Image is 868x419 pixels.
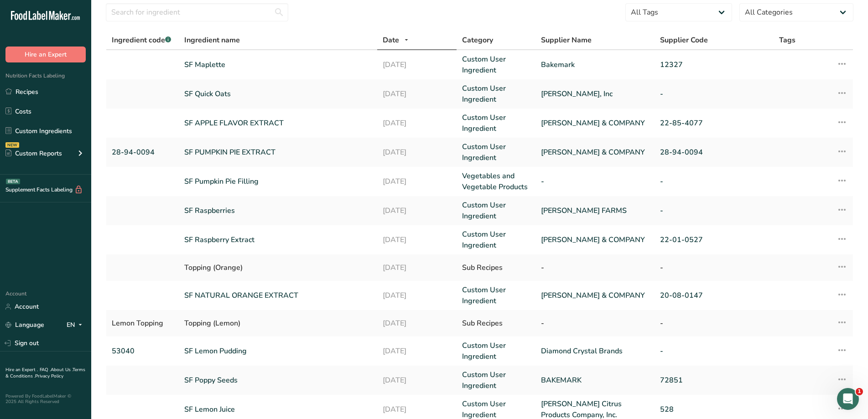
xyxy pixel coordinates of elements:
a: FAQ . [40,367,51,373]
a: Custom User Ingredient [462,83,530,105]
div: Custom Reports [5,149,62,158]
a: 20-08-0147 [660,290,768,301]
span: Messages from the team will be shown here [21,171,162,181]
a: [DATE] [383,118,451,129]
a: [DATE] [383,59,451,70]
a: 28-94-0094 [112,147,173,158]
a: [DATE] [383,176,451,187]
div: Powered By FoodLabelMaker © 2025 All Rights Reserved [5,393,86,404]
a: 528 [660,404,768,415]
a: Terms & Conditions . [5,367,85,379]
a: [PERSON_NAME] & COMPANY [541,234,649,245]
h1: Messages [68,4,117,20]
div: - [660,318,768,329]
div: Sub Recipes [462,262,530,273]
a: [PERSON_NAME] FARMS [541,205,649,216]
button: News [137,285,182,321]
span: Category [462,35,493,46]
div: Topping (Orange) [184,262,372,273]
a: SF Lemon Pudding [184,346,372,357]
div: NEW [5,142,19,148]
a: SF APPLE FLAVOR EXTRACT [184,118,372,129]
a: 12327 [660,59,768,70]
a: Custom User Ingredient [462,54,530,76]
a: Custom User Ingredient [462,340,530,362]
a: [PERSON_NAME] & COMPANY [541,147,649,158]
div: Close [160,4,177,20]
input: Search for ingredient [106,3,288,21]
div: BETA [6,179,20,184]
a: [DATE] [383,290,451,301]
a: SF Raspberry Extract [184,234,372,245]
a: [DATE] [383,234,451,245]
div: Topping (Lemon) [184,318,372,329]
span: News [151,307,168,314]
a: SF Maplette [184,59,372,70]
a: [DATE] [383,147,451,158]
a: [DATE] [383,88,451,99]
button: Hire an Expert [5,47,86,62]
span: Date [383,35,399,46]
span: Home [13,307,32,314]
a: 72851 [660,375,768,386]
a: SF Pumpkin Pie Filling [184,176,372,187]
a: 22-85-4077 [660,118,768,129]
span: Supplier Code [660,35,708,46]
button: Messages [46,285,91,321]
h2: No messages [61,151,122,162]
span: Help [107,307,121,314]
a: Custom User Ingredient [462,112,530,134]
a: [DATE] [383,404,451,415]
span: Messages [51,307,86,314]
a: - [660,88,768,99]
a: SF NATURAL ORANGE EXTRACT [184,290,372,301]
a: Diamond Crystal Brands [541,346,649,357]
div: Sub Recipes [462,318,530,329]
a: 22-01-0527 [660,234,768,245]
a: Bakemark [541,59,649,70]
a: - [541,176,649,187]
a: About Us . [51,367,73,373]
span: 1 [856,388,863,395]
a: [PERSON_NAME], Inc [541,88,649,99]
div: [DATE] [383,262,451,273]
span: Ingredient code [112,35,171,45]
a: [PERSON_NAME] & COMPANY [541,290,649,301]
span: Supplier Name [541,35,592,46]
div: [DATE] [383,318,451,329]
a: Hire an Expert . [5,367,38,373]
a: - [660,205,768,216]
a: Language [5,317,44,333]
iframe: Intercom live chat [837,388,859,410]
a: SF PUMPKIN PIE EXTRACT [184,147,372,158]
a: [DATE] [383,375,451,386]
div: - [660,262,768,273]
a: Custom User Ingredient [462,141,530,163]
a: [DATE] [383,205,451,216]
a: [PERSON_NAME] & COMPANY [541,118,649,129]
a: BAKEMARK [541,375,649,386]
button: Help [91,285,137,321]
button: Send us a message [42,257,140,275]
a: - [660,346,768,357]
span: Ingredient name [184,35,240,46]
a: SF Quick Oats [184,88,372,99]
div: - [541,262,649,273]
a: - [660,176,768,187]
span: Tags [779,35,795,46]
div: EN [67,320,86,331]
div: - [541,318,649,329]
a: Custom User Ingredient [462,369,530,391]
a: 53040 [112,346,173,357]
a: [DATE] [383,346,451,357]
a: Custom User Ingredient [462,200,530,222]
a: SF Poppy Seeds [184,375,372,386]
a: 28-94-0094 [660,147,768,158]
a: Custom User Ingredient [462,229,530,251]
a: SF Lemon Juice [184,404,372,415]
div: Lemon Topping [112,318,173,329]
a: SF Raspberries [184,205,372,216]
a: Privacy Policy [35,373,63,379]
a: Vegetables and Vegetable Products [462,171,530,192]
a: Custom User Ingredient [462,285,530,306]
